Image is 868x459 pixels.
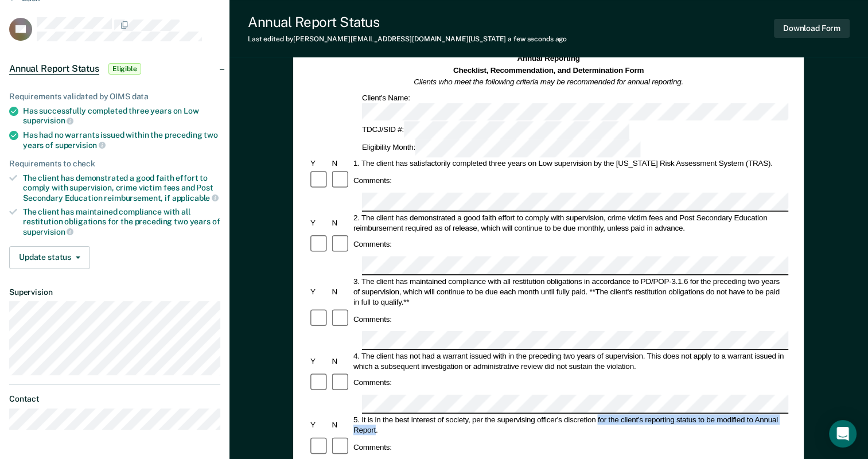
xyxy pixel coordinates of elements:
[508,35,567,43] span: a few seconds ago
[330,356,352,366] div: N
[23,227,73,236] span: supervision
[352,351,788,371] div: 4. The client has not had a warrant issued with in the preceding two years of supervision. This d...
[330,420,352,430] div: N
[352,442,394,452] div: Comments:
[352,314,394,324] div: Comments:
[23,173,220,203] div: The client has demonstrated a good faith effort to comply with supervision, crime victim fees and...
[829,420,857,448] div: Open Intercom Messenger
[9,287,220,297] dt: Supervision
[352,176,394,186] div: Comments:
[330,158,352,169] div: N
[108,63,141,75] span: Eligible
[352,276,788,307] div: 3. The client has maintained compliance with all restitution obligations in accordance to PD/POP-...
[9,159,220,169] div: Requirements to check
[309,420,330,430] div: Y
[172,193,219,203] span: applicable
[309,356,330,366] div: Y
[9,246,90,269] button: Update status
[352,158,788,169] div: 1. The client has satisfactorily completed three years on Low supervision by the [US_STATE] Risk ...
[352,415,788,435] div: 5. It is in the best interest of society, per the supervising officer's discretion for the client...
[330,217,352,228] div: N
[23,106,220,126] div: Has successfully completed three years on Low
[23,130,220,150] div: Has had no warrants issued within the preceding two years of
[248,35,567,43] div: Last edited by [PERSON_NAME][EMAIL_ADDRESS][DOMAIN_NAME][US_STATE]
[352,212,788,233] div: 2. The client has demonstrated a good faith effort to comply with supervision, crime victim fees ...
[360,139,643,157] div: Eligibility Month:
[453,66,644,75] strong: Checklist, Recommendation, and Determination Form
[309,217,330,228] div: Y
[309,158,330,169] div: Y
[55,141,106,150] span: supervision
[23,207,220,236] div: The client has maintained compliance with all restitution obligations for the preceding two years of
[9,92,220,102] div: Requirements validated by OIMS data
[352,378,394,388] div: Comments:
[309,286,330,297] div: Y
[9,63,99,75] span: Annual Report Status
[9,394,220,404] dt: Contact
[248,14,567,30] div: Annual Report Status
[352,239,394,250] div: Comments:
[330,286,352,297] div: N
[23,116,73,125] span: supervision
[774,19,850,38] button: Download Form
[360,122,631,139] div: TDCJ/SID #:
[517,55,580,63] strong: Annual Reporting
[414,77,684,86] em: Clients who meet the following criteria may be recommended for annual reporting.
